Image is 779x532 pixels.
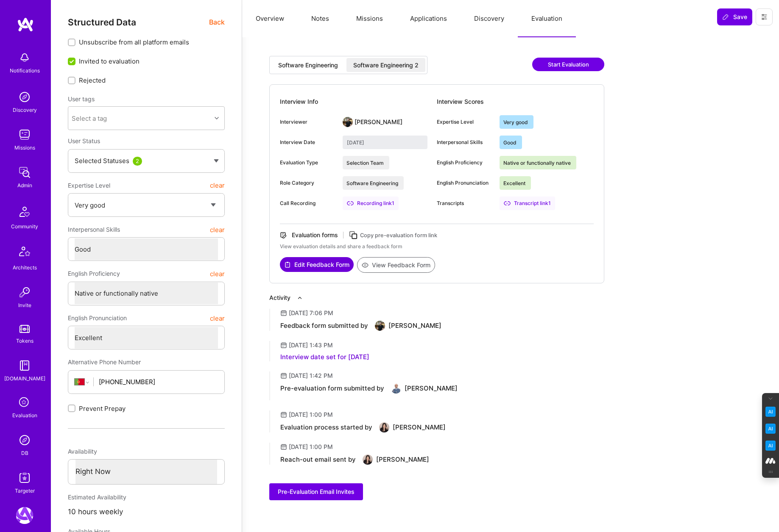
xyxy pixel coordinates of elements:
[376,455,429,464] div: [PERSON_NAME]
[214,159,219,163] img: caret
[765,424,776,434] img: Email Tone Analyzer icon
[68,222,120,237] span: Interpersonal Skills
[722,13,747,21] span: Save
[16,284,33,301] img: Invite
[437,139,493,146] div: Interpersonal Skills
[68,17,136,28] span: Structured Data
[388,321,441,330] div: [PERSON_NAME]
[210,266,225,281] button: clear
[14,143,35,152] div: Missions
[375,321,385,331] img: User Avatar
[343,197,399,210] div: Recording link 1
[20,325,30,333] img: tokens
[393,423,446,432] div: [PERSON_NAME]
[280,384,384,393] div: Pre-evaluation form submitted by
[16,89,33,105] img: discovery
[500,197,555,210] a: Transcript link1
[532,58,604,71] button: Start Evaluation
[278,488,355,496] span: Pre-Evaluation Email Invites
[99,371,218,393] input: +1 (000) 000-0000
[280,159,336,166] div: Evaluation Type
[349,230,358,240] i: icon Copy
[280,321,368,330] div: Feedback form submitted by
[357,257,435,273] button: View Feedback Form
[391,383,401,393] img: User Avatar
[21,449,28,457] div: DB
[13,263,37,272] div: Architects
[289,341,333,349] div: [DATE] 1:43 PM
[68,178,110,193] span: Expertise Level
[68,310,127,326] span: English Pronunciation
[68,505,225,519] div: 10 hours weekly
[215,116,219,120] i: icon Chevron
[68,137,100,144] span: User Status
[280,199,336,207] div: Call Recording
[289,371,333,380] div: [DATE] 1:42 PM
[68,95,95,103] label: User tags
[343,197,399,210] a: Recording link1
[355,118,402,126] div: [PERSON_NAME]
[437,159,493,166] div: English Proficiency
[289,443,333,451] div: [DATE] 1:00 PM
[13,105,37,114] div: Discovery
[72,114,107,123] div: Select a tag
[280,243,594,250] div: View evaluation details and share a feedback form
[16,357,33,374] img: guide book
[437,199,493,207] div: Transcripts
[343,117,353,127] img: User Avatar
[15,486,35,495] div: Targeter
[360,231,437,240] div: Copy pre-evaluation form link
[363,454,373,465] img: User Avatar
[16,507,33,524] img: A.Team: Leading A.Team's Marketing & DemandGen
[269,294,290,302] div: Activity
[280,179,336,187] div: Role Category
[437,95,594,108] div: Interview Scores
[210,310,225,326] button: clear
[79,404,126,413] span: Prevent Prepay
[16,469,33,486] img: Skill Targeter
[17,181,32,190] div: Admin
[68,490,225,505] div: Estimated Availability
[12,411,37,420] div: Evaluation
[280,95,437,108] div: Interview Info
[68,444,225,459] div: Availability
[280,139,336,146] div: Interview Date
[289,309,333,317] div: [DATE] 7:06 PM
[280,257,354,272] button: Edit Feedback Form
[16,126,33,143] img: teamwork
[14,243,35,263] img: Architects
[79,38,189,47] span: Unsubscribe from all platform emails
[16,49,33,66] img: bell
[280,257,354,273] a: Edit Feedback Form
[437,179,493,187] div: English Pronunciation
[14,202,35,222] img: Community
[133,157,142,166] div: 2
[210,178,225,193] button: clear
[16,336,34,345] div: Tokens
[14,507,35,524] a: A.Team: Leading A.Team's Marketing & DemandGen
[18,301,31,310] div: Invite
[280,353,369,361] div: Interview date set for [DATE]
[269,483,363,500] button: Pre-Evaluation Email Invites
[4,374,45,383] div: [DOMAIN_NAME]
[280,455,356,464] div: Reach-out email sent by
[17,17,34,32] img: logo
[405,384,458,393] div: [PERSON_NAME]
[17,395,33,411] i: icon SelectionTeam
[765,407,776,417] img: Key Point Extractor icon
[765,441,776,451] img: Jargon Buster icon
[10,66,40,75] div: Notifications
[210,222,225,237] button: clear
[717,8,752,25] button: Save
[16,164,33,181] img: admin teamwork
[209,17,225,28] span: Back
[500,197,555,210] div: Transcript link 1
[280,423,372,432] div: Evaluation process started by
[75,157,129,165] span: Selected Statuses
[16,432,33,449] img: Admin Search
[68,358,141,366] span: Alternative Phone Number
[280,118,336,126] div: Interviewer
[68,266,120,281] span: English Proficiency
[289,410,333,419] div: [DATE] 1:00 PM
